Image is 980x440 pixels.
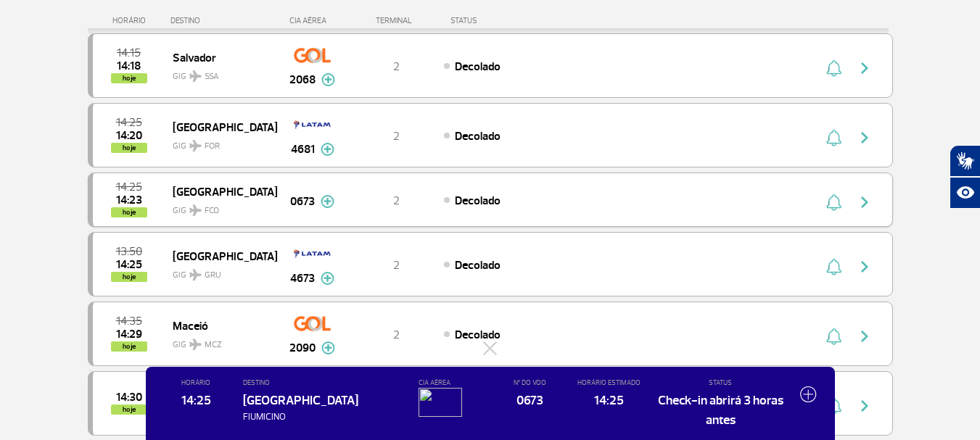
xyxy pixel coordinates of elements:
[393,129,400,144] span: 2
[577,378,641,388] span: HORÁRIO ESTIMADO
[111,207,147,217] span: hoje
[111,341,147,352] span: hoje
[950,177,980,209] button: Abrir recursos assistivos.
[116,182,142,192] span: 2025-09-30 14:25:00
[289,71,316,88] span: 2068
[290,193,315,210] span: 0673
[189,269,202,281] img: destiny_airplane.svg
[189,70,202,82] img: destiny_airplane.svg
[443,16,561,25] div: STATUS
[173,132,265,153] span: GIG
[856,129,873,146] img: seta-direita-painel-voo.svg
[321,143,334,156] img: mais-info-painel-voo.svg
[856,258,873,275] img: seta-direita-painel-voo.svg
[498,378,562,388] span: Nº DO VOO
[455,194,501,208] span: Decolado
[173,48,265,67] span: Salvador
[656,391,785,429] span: Check-in abrirá 3 horas antes
[243,392,358,408] span: [GEOGRAPHIC_DATA]
[189,339,202,350] img: destiny_airplane.svg
[116,329,142,339] span: 2025-09-30 14:29:00
[205,204,219,217] span: FCO
[173,316,265,335] span: Maceió
[291,141,315,158] span: 4681
[577,391,641,410] span: 14:25
[173,196,265,217] span: GIG
[173,62,265,83] span: GIG
[111,73,147,83] span: hoje
[173,117,265,136] span: [GEOGRAPHIC_DATA]
[243,378,405,388] span: DESTINO
[393,59,400,74] span: 2
[170,16,276,25] div: DESTINO
[117,48,141,58] span: 2025-09-30 14:15:00
[243,410,405,424] span: FIUMICINO
[290,270,315,287] span: 4673
[498,391,562,410] span: 0673
[111,272,147,282] span: hoje
[116,117,142,128] span: 2025-09-30 14:25:00
[205,339,222,352] span: MCZ
[856,328,873,345] img: seta-direita-painel-voo.svg
[92,16,171,25] div: HORÁRIO
[393,328,400,342] span: 2
[116,260,142,270] span: 2025-09-30 14:25:00
[116,246,142,257] span: 2025-09-30 13:50:00
[455,258,501,273] span: Decolado
[321,73,335,86] img: mais-info-painel-voo.svg
[189,204,202,216] img: destiny_airplane.svg
[173,246,265,265] span: [GEOGRAPHIC_DATA]
[173,331,265,352] span: GIG
[164,391,228,410] span: 14:25
[205,70,219,83] span: SSA
[826,328,841,345] img: sino-painel-voo.svg
[950,145,980,209] div: Plugin de acessibilidade da Hand Talk.
[289,339,316,357] span: 2090
[173,261,265,282] span: GIG
[321,272,334,285] img: mais-info-painel-voo.svg
[856,194,873,211] img: seta-direita-painel-voo.svg
[455,328,501,342] span: Decolado
[455,59,501,74] span: Decolado
[419,378,483,388] span: CIA AÉREA
[164,378,228,388] span: HORÁRIO
[826,194,841,211] img: sino-painel-voo.svg
[205,269,221,282] span: GRU
[826,129,841,146] img: sino-painel-voo.svg
[856,59,873,77] img: seta-direita-painel-voo.svg
[656,378,785,388] span: STATUS
[276,16,349,25] div: CIA AÉREA
[321,195,334,208] img: mais-info-painel-voo.svg
[826,258,841,275] img: sino-painel-voo.svg
[117,61,141,71] span: 2025-09-30 14:18:37
[111,143,147,153] span: hoje
[173,182,265,201] span: [GEOGRAPHIC_DATA]
[826,59,841,77] img: sino-painel-voo.svg
[349,16,443,25] div: TERMINAL
[116,130,142,141] span: 2025-09-30 14:20:14
[116,316,142,326] span: 2025-09-30 14:35:00
[205,140,220,153] span: FOR
[321,341,335,354] img: mais-info-painel-voo.svg
[950,145,980,177] button: Abrir tradutor de língua de sinais.
[393,194,400,208] span: 2
[393,258,400,273] span: 2
[116,195,142,205] span: 2025-09-30 14:23:00
[189,140,202,151] img: destiny_airplane.svg
[455,129,501,144] span: Decolado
